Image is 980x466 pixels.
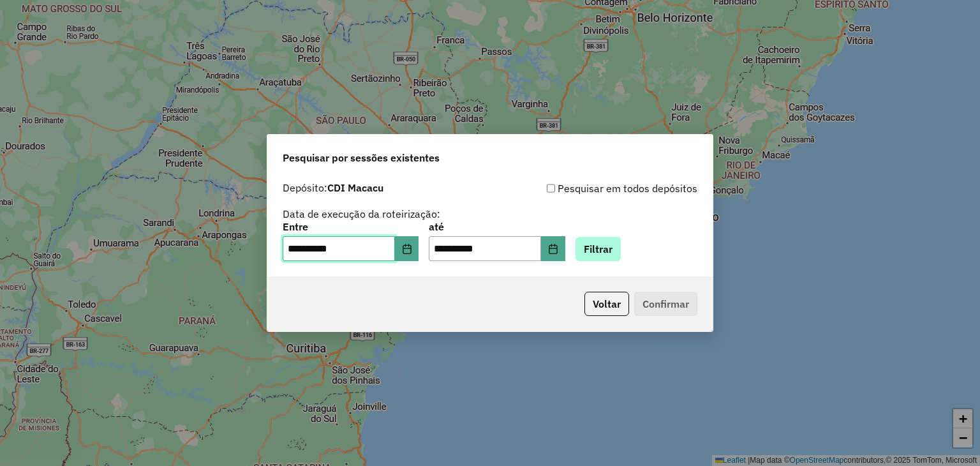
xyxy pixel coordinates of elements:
[327,181,383,194] strong: CDI Macacu
[283,219,419,234] label: Entre
[490,181,697,196] div: Pesquisar em todos depósitos
[283,206,440,222] label: Data de execução da roteirização:
[541,236,565,262] button: Choose Date
[575,237,621,261] button: Filtrar
[584,292,629,316] button: Voltar
[283,150,440,165] span: Pesquisar por sessões existentes
[283,180,383,195] label: Depósito:
[395,236,419,262] button: Choose Date
[429,219,565,234] label: até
